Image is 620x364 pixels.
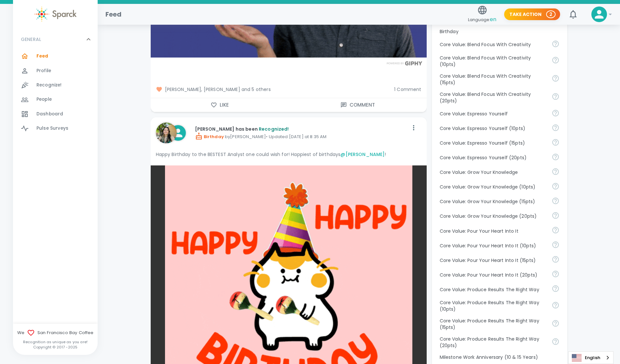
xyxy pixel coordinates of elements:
[440,184,546,190] p: Core Value: Grow Your Knowledge (10pts)
[440,154,546,161] p: Core Value: Espresso Yourself (20pts)
[552,74,559,82] svg: Achieve goals today and innovate for tomorrow
[105,9,122,19] h1: Feed
[13,107,98,121] a: Dashboard
[440,336,546,349] p: Core Value: Produce Results The Right Way (20pts)
[552,109,559,117] svg: Share your voice and your ideas
[440,198,546,205] p: Core Value: Grow Your Knowledge (15pts)
[440,318,546,331] p: Core Value: Produce Results The Right Way (15pts)
[36,82,62,88] span: Recognize!
[552,124,559,132] svg: Share your voice and your ideas
[440,91,546,104] p: Core Value: Blend Focus With Creativity (20pts)
[440,354,559,360] p: Milestone Work Anniversary (10 & 15 Years)
[552,285,559,292] svg: Find success working together and doing the right thing
[340,151,385,158] a: @[PERSON_NAME]
[552,319,559,327] svg: Find success working together and doing the right thing
[465,3,499,26] button: Language:en
[440,73,546,86] p: Core Value: Blend Focus With Creativity (15pts)
[440,41,546,48] p: Core Value: Blend Focus With Creativity
[440,257,546,264] p: Core Value: Pour Your Heart Into It (15pts)
[552,40,559,48] svg: Achieve goals today and innovate for tomorrow
[552,212,559,219] svg: Follow your curiosity and learn together
[195,126,408,132] p: [PERSON_NAME] has been
[289,98,427,112] button: Comment
[36,53,48,59] span: Feed
[385,61,424,65] img: Powered by GIPHY
[195,134,224,140] span: Birthday
[552,270,559,278] svg: Come to work to make a difference in your own way
[440,55,546,68] p: Core Value: Blend Focus With Creativity (10pts)
[552,197,559,205] svg: Follow your curiosity and learn together
[549,11,552,18] p: 2
[552,182,559,190] svg: Follow your curiosity and learn together
[552,93,559,100] svg: Achieve goals today and innovate for tomorrow
[394,86,421,93] span: 1 Comment
[21,36,41,43] p: GENERAL
[13,339,98,344] p: Recognition as unique as you are!
[440,28,559,35] p: Birthday
[34,6,76,22] img: Sparck logo
[259,126,289,132] span: Recognized!
[552,301,559,309] svg: Find success working together and doing the right thing
[156,123,177,143] img: Picture of Annabel Su
[440,213,546,219] p: Core Value: Grow Your Knowledge (20pts)
[440,299,546,312] p: Core Value: Produce Results The Right Way (10pts)
[504,8,560,20] button: Take Action 2
[13,92,98,107] a: People
[36,125,68,132] span: Pulse Surveys
[552,138,559,146] svg: Share your voice and your ideas
[13,49,98,138] div: GENERAL
[440,286,546,293] p: Core Value: Produce Results The Right Way
[36,111,63,117] span: Dashboard
[468,15,496,24] span: Language:
[13,30,98,49] div: GENERAL
[440,228,546,234] p: Core Value: Pour Your Heart Into It
[13,344,98,350] p: Copyright © 2017 - 2025
[13,78,98,92] a: Recognize!
[36,68,51,74] span: Profile
[440,242,546,249] p: Core Value: Pour Your Heart Into It (10pts)
[13,49,98,63] a: Feed
[151,98,289,112] button: Like
[552,255,559,263] svg: Come to work to make a difference in your own way
[568,351,613,364] aside: Language selected: English
[440,272,546,278] p: Core Value: Pour Your Heart Into It (20pts)
[552,338,559,345] svg: Find success working together and doing the right thing
[36,96,52,103] span: People
[552,56,559,64] svg: Achieve goals today and innovate for tomorrow
[13,121,98,136] a: Pulse Surveys
[156,151,421,158] p: Happy Birthday to the BESTEST Analyst one could wish for! Happiest of birthdays !
[440,110,546,117] p: Core Value: Espresso Yourself
[440,140,546,146] p: Core Value: Espresso Yourself (15pts)
[568,351,613,364] div: Language
[156,86,389,93] span: [PERSON_NAME], [PERSON_NAME] and 5 others
[13,64,98,78] a: Profile
[552,226,559,234] svg: Come to work to make a difference in your own way
[552,241,559,249] svg: Come to work to make a difference in your own way
[13,6,98,22] a: Sparck logo
[552,153,559,161] svg: Share your voice and your ideas
[490,16,496,23] span: en
[552,168,559,175] svg: Follow your curiosity and learn together
[440,169,546,175] p: Core Value: Grow Your Knowledge
[569,352,613,364] a: English
[440,125,546,132] p: Core Value: Espresso Yourself (10pts)
[13,329,98,337] span: We San Francisco Bay Coffee
[195,132,408,140] p: by [PERSON_NAME] • Updated [DATE] at 8:35 AM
